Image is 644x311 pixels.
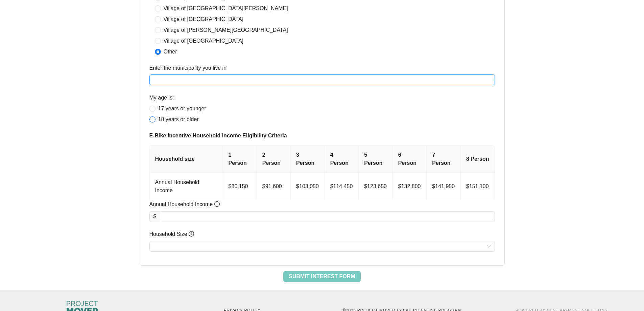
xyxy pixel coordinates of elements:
[393,173,427,200] td: $132,800
[289,272,355,281] span: Submit Interest Form
[223,146,257,173] th: 1 Person
[149,211,160,222] div: $
[393,146,427,173] th: 6 Person
[161,48,180,56] span: Other
[149,74,495,85] input: Enter the municipality you live in
[291,173,325,200] td: $103,050
[283,271,360,282] button: Submit Interest Form
[161,26,291,34] span: Village of [PERSON_NAME][GEOGRAPHIC_DATA]
[359,173,393,200] td: $123,650
[161,4,291,13] span: Village of [GEOGRAPHIC_DATA][PERSON_NAME]
[461,146,495,173] th: 8 Person
[325,173,359,200] td: $114,450
[161,15,246,23] span: Village of [GEOGRAPHIC_DATA]
[156,115,201,124] span: 18 years or older
[149,200,220,208] span: Annual Household Income
[359,146,393,173] th: 5 Person
[150,173,223,200] td: Annual Household Income
[189,231,194,237] span: info-circle
[149,94,174,102] label: My age is:
[149,64,227,72] label: Enter the municipality you live in
[427,173,461,200] td: $141,950
[214,201,220,207] span: info-circle
[156,105,209,113] span: 17 years or younger
[427,146,461,173] th: 7 Person
[150,146,223,173] th: Household size
[161,37,246,45] span: Village of [GEOGRAPHIC_DATA]
[223,173,257,200] td: $80,150
[325,146,359,173] th: 4 Person
[257,146,291,173] th: 2 Person
[461,173,495,200] td: $151,100
[149,230,194,238] span: Household Size
[291,146,325,173] th: 3 Person
[257,173,291,200] td: $91,600
[149,132,495,140] span: E-Bike Incentive Household Income Eligibility Criteria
